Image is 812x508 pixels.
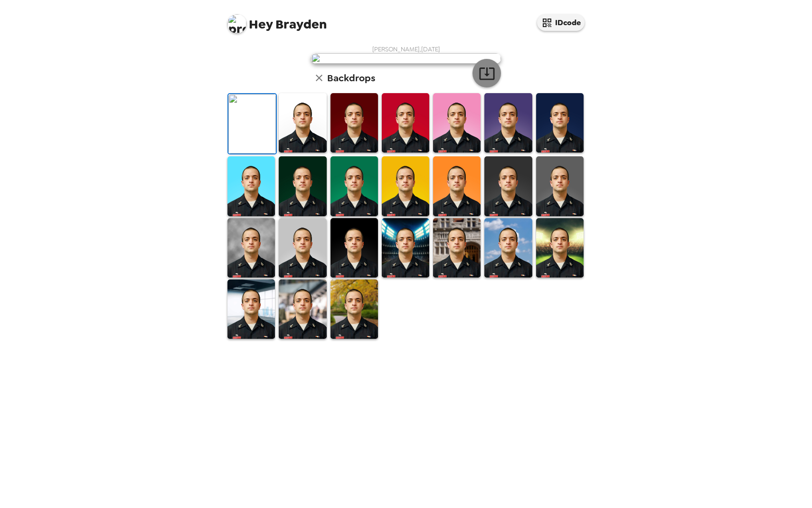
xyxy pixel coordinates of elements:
img: profile pic [227,14,246,33]
span: [PERSON_NAME] , [DATE] [372,45,440,53]
span: Brayden [227,10,327,31]
span: Hey [249,16,273,33]
img: Original [228,94,276,153]
img: user [311,53,501,64]
button: IDcode [537,14,585,31]
h6: Backdrops [327,70,375,86]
